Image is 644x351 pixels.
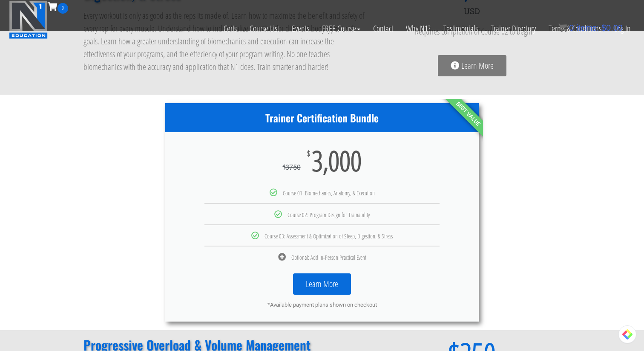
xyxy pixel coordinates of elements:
a: Contact [367,14,400,44]
span: Course 01: Biomechanics, Anatomy, & Execution [283,189,375,197]
span: $ [283,162,285,172]
span: items: [576,23,599,32]
img: n1-education [9,0,48,39]
span: $ [601,23,606,32]
img: icon11.png [558,23,567,32]
span: Course 03: Assessment & Optimization of Sleep, Digestion, & Stress [264,232,393,240]
span: 3,000 [312,149,362,171]
a: Why N1? [400,14,437,44]
a: Terms & Conditions [542,14,608,44]
span: $ [307,149,310,158]
a: Certs [217,14,243,44]
span: Optional: Add In-Person Practical Event [291,253,366,261]
a: Testimonials [437,14,484,44]
a: Trainer Directory [484,14,542,44]
span: 0 [569,23,574,32]
a: FREE Course [316,14,367,44]
span: Course 02: Program Design for Trainability [287,211,370,219]
div: *Available payment plans shown on checkout [178,301,466,309]
h3: Trainer Certification Bundle [165,112,479,124]
a: Events [285,14,316,44]
bdi: 0.00 [601,23,623,32]
a: Course List [243,14,285,44]
span: Learn More [461,61,494,70]
a: Log In [608,14,637,44]
div: 3750 [283,163,301,171]
div: Best Value [419,64,517,163]
span: 0 [57,3,68,14]
a: Learn More [438,55,506,76]
a: 0 items: $0.00 [558,23,623,32]
a: 0 [48,1,68,12]
a: Learn More [293,273,351,295]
